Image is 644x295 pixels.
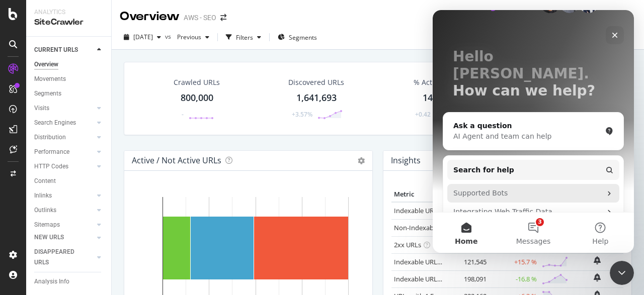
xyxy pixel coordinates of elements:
button: [DATE] [120,29,165,45]
div: Filters [236,33,253,42]
div: Segments [34,88,61,99]
div: % Active URLs [414,77,460,87]
a: NEW URLS [34,232,94,243]
div: Movements [34,74,66,84]
a: Performance [34,147,94,157]
div: HTTP Codes [34,161,68,172]
div: - [182,110,184,119]
div: CURRENT URLS [34,45,78,55]
div: Sitemaps [34,220,60,230]
div: +0.42 [415,110,431,119]
div: Search Engines [34,118,76,128]
a: Search Engines [34,118,94,128]
div: Outlinks [34,205,56,216]
h4: Insights [391,154,421,167]
a: DISAPPEARED URLS [34,247,94,268]
td: 198,091 [449,270,489,287]
a: Analysis Info [34,276,104,287]
a: Sitemaps [34,220,94,230]
div: Visits [34,103,49,114]
div: bell-plus [594,256,601,264]
a: Content [34,176,104,186]
span: vs [165,32,173,41]
iframe: Intercom live chat [433,10,634,253]
td: +15.7 % [489,253,539,270]
th: Metric [391,187,449,202]
div: Overview [120,8,180,25]
div: 1,641,693 [296,91,337,105]
div: bell-plus [594,273,601,281]
a: Movements [34,74,104,84]
a: Segments [34,88,104,99]
div: Analysis Info [34,276,69,287]
a: Visits [34,103,94,114]
a: Indexable URLs [394,206,440,215]
a: Outlinks [34,205,94,216]
div: Performance [34,147,69,157]
a: Indexable URLs with Bad Description [394,274,504,283]
div: Inlinks [34,190,52,201]
div: NEW URLS [34,232,64,243]
div: Content [34,176,56,186]
a: Inlinks [34,190,94,201]
a: Distribution [34,132,94,143]
a: CURRENT URLS [34,45,94,55]
div: 14.9 % [423,91,451,105]
div: 800,000 [181,91,213,105]
div: Analytics [34,8,103,17]
a: Non-Indexable URLs [394,223,455,232]
div: arrow-right-arrow-left [220,14,226,21]
button: Segments [274,29,321,45]
a: Indexable URLs with Bad H1 [394,257,478,266]
div: Crawled URLs [174,77,220,87]
a: Overview [34,59,104,70]
a: 2xx URLs [394,240,421,249]
button: Previous [173,29,213,45]
div: SiteCrawler [34,17,103,28]
i: Options [358,157,365,164]
div: Distribution [34,132,66,143]
button: Filters [222,29,265,45]
div: +3.57% [292,110,312,119]
span: Segments [289,33,317,42]
div: Overview [34,59,58,70]
div: AWS - SEO [184,13,216,23]
td: -16.8 % [489,270,539,287]
iframe: Intercom live chat [610,261,634,285]
h4: Active / Not Active URLs [132,154,221,167]
div: DISAPPEARED URLS [34,247,85,268]
a: HTTP Codes [34,161,94,172]
span: Previous [173,33,201,41]
span: 2025 Sep. 24th [133,33,153,41]
div: Discovered URLs [288,77,344,87]
td: 121,545 [449,253,489,270]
